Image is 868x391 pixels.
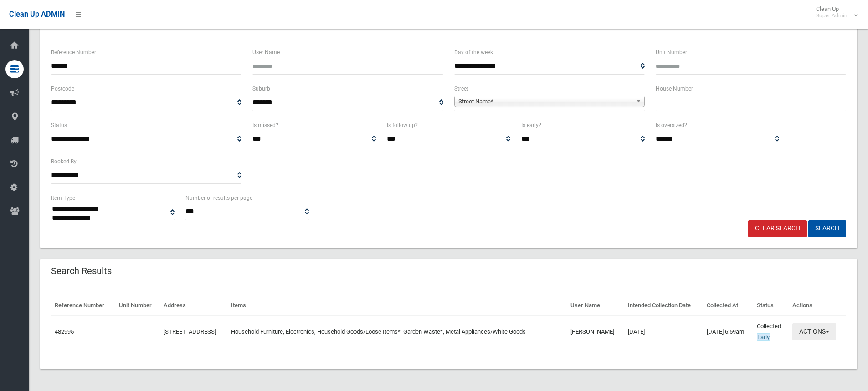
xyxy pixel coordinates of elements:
[656,84,693,94] label: House Number
[458,96,632,107] span: Street Name*
[51,47,96,57] label: Reference Number
[567,295,624,316] th: User Name
[792,323,836,340] button: Actions
[757,333,770,341] span: Early
[51,84,74,94] label: Postcode
[753,316,789,347] td: Collected
[789,295,846,316] th: Actions
[185,193,252,203] label: Number of results per page
[164,328,216,335] a: [STREET_ADDRESS]
[624,316,703,347] td: [DATE]
[9,10,65,19] span: Clean Up ADMIN
[656,120,687,130] label: Is oversized?
[703,295,753,316] th: Collected At
[521,120,541,130] label: Is early?
[252,84,270,94] label: Suburb
[51,157,77,167] label: Booked By
[624,295,703,316] th: Intended Collection Date
[387,120,418,130] label: Is follow up?
[160,295,227,316] th: Address
[454,84,468,94] label: Street
[40,262,123,280] header: Search Results
[703,316,753,347] td: [DATE] 6:59am
[656,47,687,57] label: Unit Number
[748,220,807,237] a: Clear Search
[55,328,74,335] a: 482995
[51,295,115,316] th: Reference Number
[567,316,624,347] td: [PERSON_NAME]
[51,120,67,130] label: Status
[51,193,75,203] label: Item Type
[115,295,160,316] th: Unit Number
[227,316,567,347] td: Household Furniture, Electronics, Household Goods/Loose Items*, Garden Waste*, Metal Appliances/W...
[812,5,857,19] span: Clean Up
[454,47,493,57] label: Day of the week
[816,12,847,19] small: Super Admin
[252,120,278,130] label: Is missed?
[227,295,567,316] th: Items
[252,47,280,57] label: User Name
[808,220,846,237] button: Search
[753,295,789,316] th: Status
